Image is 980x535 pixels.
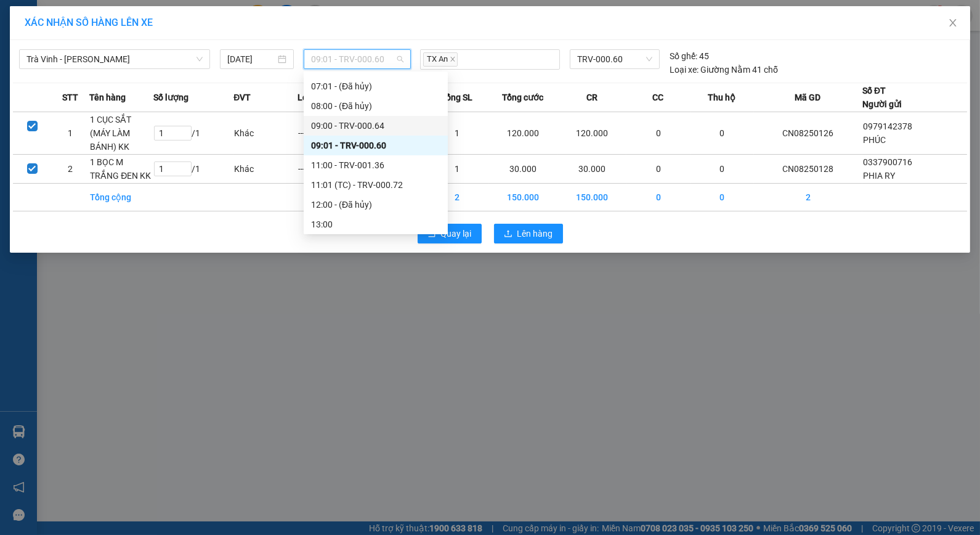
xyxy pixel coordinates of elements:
td: 150.000 [557,184,626,211]
span: PHÚC [863,135,886,145]
td: 1 [425,112,489,155]
span: STT [62,91,78,104]
td: 1 [425,155,489,184]
span: close [450,56,456,62]
div: 08:00 - (Đã hủy) [311,99,440,113]
span: TRV-000.60 [577,50,652,68]
td: 2 [51,155,89,184]
span: Tổng cước [502,91,543,104]
button: rollbackQuay lại [418,224,482,243]
div: Số ĐT Người gửi [862,84,902,111]
span: Số lượng [153,91,188,104]
td: 2 [754,184,862,211]
span: 09:01 - TRV-000.60 [311,50,403,68]
td: 0 [690,112,755,155]
td: --- [298,112,362,155]
td: 0 [626,184,690,211]
td: --- [298,155,362,184]
td: 1 CỤC SẮT (MÁY LÀM BÁNH) KK [89,112,153,155]
td: 30.000 [557,155,626,184]
div: 09:00 - TRV-000.64 [311,119,440,133]
span: TX An [423,52,458,67]
td: 120.000 [488,112,557,155]
td: / 1 [153,155,233,184]
div: 07:01 - (Đã hủy) [311,80,440,93]
span: Loại xe: [670,63,699,76]
span: Thu hộ [708,91,735,104]
button: Close [936,6,970,41]
span: XÁC NHẬN SỐ HÀNG LÊN XE [25,17,153,28]
td: 150.000 [488,184,557,211]
div: 45 [670,49,709,63]
div: 12:00 - (Đã hủy) [311,198,440,211]
span: CC [652,91,663,104]
span: Tổng SL [441,91,472,104]
div: Giường Nằm 41 chỗ [670,63,778,76]
div: 11:00 - TRV-001.36 [311,158,440,172]
span: 0337900716 [863,157,912,167]
td: 2 [425,184,489,211]
span: CR [586,91,597,104]
button: uploadLên hàng [494,224,563,243]
td: 1 BỌC M TRẮNG ĐEN KK [89,155,153,184]
span: ĐVT [233,91,251,104]
span: Số ghế: [670,49,697,63]
td: CN08250126 [754,112,862,155]
td: Tổng cộng [89,184,153,211]
td: 1 [51,112,89,155]
span: PHIA RY [863,171,895,181]
td: Khác [233,155,298,184]
span: Trà Vinh - Hồ Chí Minh [26,50,203,68]
span: Lên hàng [517,227,553,240]
td: 0 [626,155,690,184]
span: close [948,18,958,28]
div: 13:00 [311,218,440,231]
span: Tên hàng [89,91,126,104]
td: 0 [626,112,690,155]
span: 0979142378 [863,121,912,131]
td: 0 [690,184,755,211]
span: Quay lại [441,227,472,240]
div: 11:01 (TC) - TRV-000.72 [311,178,440,192]
span: Loại hàng [298,91,336,104]
div: 09:01 - TRV-000.60 [311,139,440,152]
td: 30.000 [488,155,557,184]
td: 0 [690,155,755,184]
td: CN08250128 [754,155,862,184]
span: upload [504,229,512,239]
td: / 1 [153,112,233,155]
td: Khác [233,112,298,155]
input: 12/08/2025 [227,52,275,66]
td: 120.000 [557,112,626,155]
span: Mã GD [795,91,821,104]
